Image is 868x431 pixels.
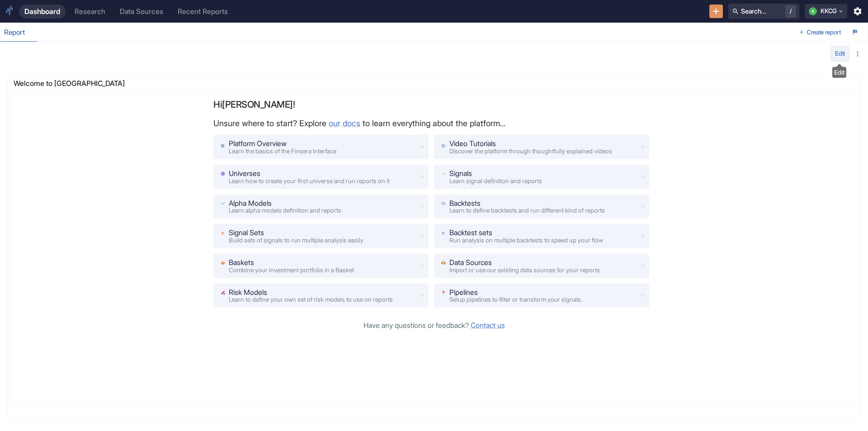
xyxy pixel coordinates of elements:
[795,25,845,40] button: Create report
[229,168,390,179] p: Universes
[449,168,542,179] p: Signals
[213,99,655,110] p: Hi [PERSON_NAME] !
[229,287,393,298] p: Risk Models
[172,5,233,19] a: Recent Reports
[24,7,60,16] div: Dashboard
[849,25,862,40] button: Launch Tour
[449,177,542,185] span: Learn signal definition and reports
[229,177,390,185] span: Learn how to create your first universe and run reports on it
[709,5,723,19] button: New Resource
[0,23,795,42] div: dashboard tabs
[809,7,817,15] div: A
[213,284,429,308] a: Risk ModelsLearn to define your own set of risk models to use on reports
[178,7,228,16] div: Recent Reports
[114,5,169,19] a: Data Sources
[213,135,429,159] a: Platform OverviewLearn the basics of the Finsera Interface
[434,135,649,159] a: Video TutorialsDiscover the platform through thoughtfully explained videos
[213,194,429,219] a: Alpha ModelsLearn alpha models definition and reports
[728,4,799,19] button: Search.../
[434,194,649,219] a: BacktestsLearn to define backtests and run different kind of reports
[229,198,341,209] p: Alpha Models
[449,207,605,214] span: Learn to define backtests and run different kind of reports
[449,257,600,268] p: Data Sources
[832,67,846,78] div: Edit
[830,46,849,62] button: config
[213,224,429,248] a: Signal SetsBuild sets of signals to run multiple analysis easily
[75,7,105,16] div: Research
[229,227,363,238] p: Signal Sets
[229,138,336,149] p: Platform Overview
[229,237,363,244] span: Build sets of signals to run multiple analysis easily
[19,5,66,19] a: Dashboard
[4,28,33,37] div: Report
[434,254,649,278] a: Data SourcesImport or use our existing data sources for your reports
[434,284,649,308] a: PipelinesSetup pipelines to filter or transform your signals.
[329,118,360,128] a: our docs
[213,165,429,189] a: UniversesLearn how to create your first universe and run reports on it
[449,138,612,149] p: Video Tutorials
[229,296,393,303] span: Learn to define your own set of risk models to use on reports
[449,287,582,298] p: Pipelines
[449,237,603,244] span: Run analysis on multiple backtests to speed up your flow
[213,254,429,278] a: BasketsCombine your investment portfolio in a Basket
[449,198,605,209] p: Backtests
[229,266,354,274] span: Combine your investment portfolio in a Basket
[69,5,111,19] a: Research
[434,165,649,189] a: SignalsLearn signal definition and reports
[449,296,582,303] span: Setup pipelines to filter or transform your signals.
[471,321,505,330] a: Contact us
[449,227,603,238] p: Backtest sets
[229,257,354,268] p: Baskets
[434,224,649,248] a: Backtest setsRun analysis on multiple backtests to speed up your flow
[213,117,655,129] p: Unsure where to start? Explore to learn everything about the platform...
[449,266,600,274] span: Import or use our existing data sources for your reports
[449,147,612,155] span: Discover the platform through thoughtfully explained videos
[213,320,655,331] p: Have any questions or feedback?
[805,4,847,19] button: AKKCG
[229,147,336,155] span: Learn the basics of the Finsera Interface
[120,7,163,16] div: Data Sources
[229,207,341,214] span: Learn alpha models definition and reports
[14,78,139,89] p: Welcome to [GEOGRAPHIC_DATA]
